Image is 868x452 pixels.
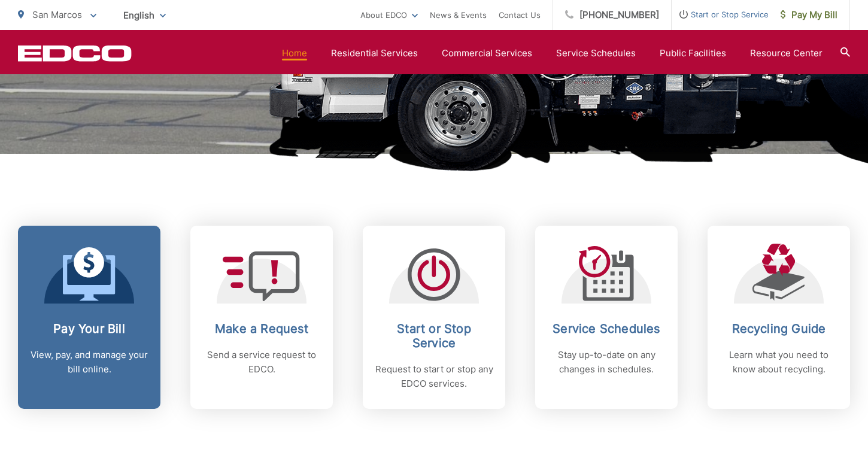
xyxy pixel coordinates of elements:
[30,321,148,336] h2: Pay Your Bill
[375,321,493,350] h2: Start or Stop Service
[547,348,666,377] p: Stay up-to-date on any changes in schedules.
[720,348,838,377] p: Learn what you need to know about recycling.
[30,348,148,377] p: View, pay, and manage your bill online.
[442,46,532,60] a: Commercial Services
[750,46,823,60] a: Resource Center
[720,321,838,336] h2: Recycling Guide
[556,46,636,60] a: Service Schedules
[660,46,726,60] a: Public Facilities
[202,321,321,336] h2: Make a Request
[547,321,666,336] h2: Service Schedules
[282,46,307,60] a: Home
[190,226,333,409] a: Make a Request Send a service request to EDCO.
[114,5,175,26] span: English
[499,8,541,22] a: Contact Us
[708,226,850,409] a: Recycling Guide Learn what you need to know about recycling.
[18,226,160,409] a: Pay Your Bill View, pay, and manage your bill online.
[781,8,837,22] span: Pay My Bill
[18,45,132,62] a: EDCD logo. Return to the homepage.
[430,8,487,22] a: News & Events
[360,8,418,22] a: About EDCO
[331,46,418,60] a: Residential Services
[535,226,678,409] a: Service Schedules Stay up-to-date on any changes in schedules.
[32,9,82,20] span: San Marcos
[202,348,321,377] p: Send a service request to EDCO.
[375,362,493,391] p: Request to start or stop any EDCO services.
